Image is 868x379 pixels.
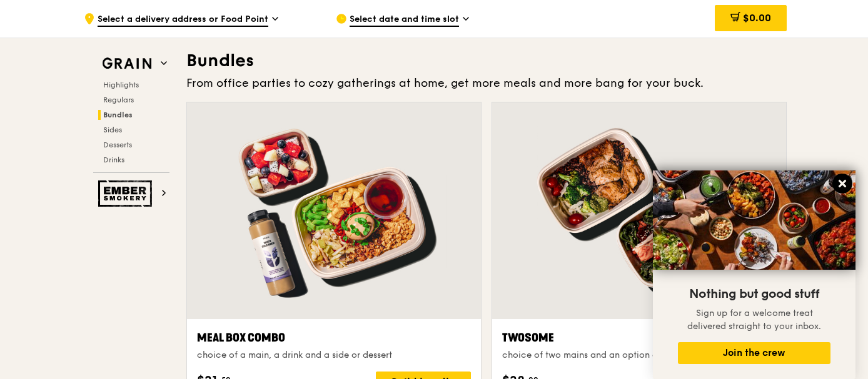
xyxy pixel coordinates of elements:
button: Join the crew [678,342,830,364]
div: From office parties to cozy gatherings at home, get more meals and more bang for your buck. [186,74,787,92]
h3: Bundles [186,49,787,72]
div: choice of a main, a drink and a side or dessert [197,349,471,362]
span: Bundles [103,111,133,119]
span: $0.00 [743,12,771,24]
span: Drinks [103,155,124,164]
span: Select a delivery address or Food Point [98,13,268,27]
div: Meal Box Combo [197,329,471,347]
img: Grain web logo [98,52,156,75]
img: Ember Smokery web logo [98,180,156,207]
div: Twosome [502,329,776,347]
span: Sides [103,126,122,134]
span: Select date and time slot [350,13,459,27]
span: Desserts [103,140,132,149]
div: choice of two mains and an option of drinks, desserts and sides [502,349,776,362]
span: Regulars [103,96,134,104]
span: Sign up for a welcome treat delivered straight to your inbox. [687,308,821,332]
button: Close [832,174,852,194]
span: Highlights [103,81,139,89]
img: DSC07876-Edit02-Large.jpeg [653,170,855,270]
span: Nothing but good stuff [689,287,819,302]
